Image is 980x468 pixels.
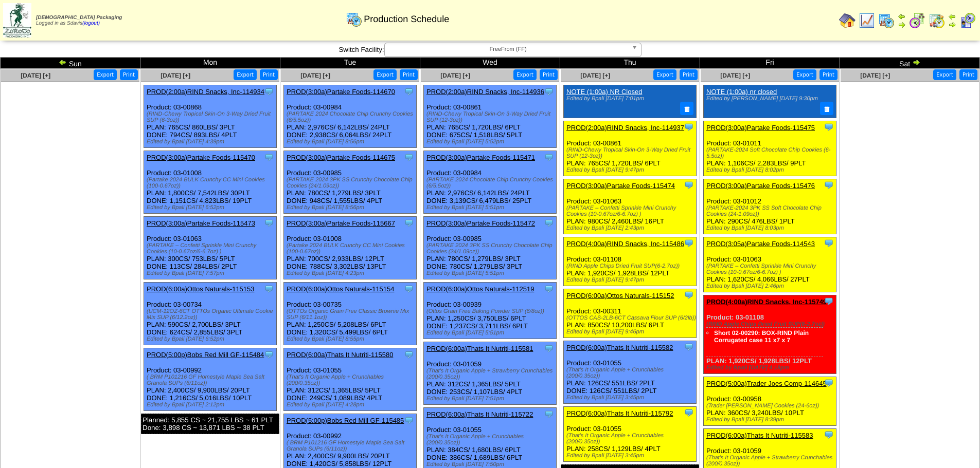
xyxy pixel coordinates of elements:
[287,351,393,359] a: PROD(6:00a)Thats It Nutriti-115580
[959,12,976,29] img: calendarcustomer.gif
[264,349,274,360] img: Tooltip
[706,283,836,289] div: Edited by Bpali [DATE] 2:46pm
[426,345,533,352] a: PROD(6:00a)Thats It Nutriti-115581
[287,88,395,96] a: PROD(3:00a)Partake Foods-114670
[566,292,674,299] a: PROD(6:00a)Ottos Naturals-115152
[284,85,417,148] div: Product: 03-00984 PLAN: 2,976CS / 6,142LBS / 24PLT DONE: 2,938CS / 6,064LBS / 24PLT
[824,238,834,248] img: Tooltip
[544,86,554,97] img: Tooltip
[287,111,416,123] div: (PARTAKE 2024 Chocolate Chip Crunchy Cookies (6/5.5oz))
[566,147,696,159] div: (RIND-Chewy Tropical Skin-On 3-Way Dried Fruit SUP (12-3oz))
[287,204,416,211] div: Edited by Bpali [DATE] 8:56pm
[878,12,895,29] img: calendarprod.gif
[426,270,556,276] div: Edited by Bpali [DATE] 5:51pm
[704,237,836,292] div: Product: 03-01063 PLAN: 1,620CS / 4,066LBS / 27PLT
[94,69,117,80] button: Export
[426,410,533,418] a: PROD(6:00a)Thats It Nutriti-115722
[706,167,836,173] div: Edited by Bpali [DATE] 8:02pm
[706,96,831,102] div: Edited by [PERSON_NAME] [DATE] 9:30pm
[140,58,280,69] td: Mon
[144,348,277,411] div: Product: 03-00992 PLAN: 2,400CS / 9,900LBS / 20PLT DONE: 1,216CS / 5,016LBS / 10PLT
[426,330,556,336] div: Edited by Bpali [DATE] 5:51pm
[287,374,416,386] div: (That's It Organic Apple + Crunchables (200/0.35oz))
[426,461,556,467] div: Edited by Bpali [DATE] 7:50pm
[234,69,257,80] button: Export
[424,342,557,405] div: Product: 03-01059 PLAN: 312CS / 1,365LBS / 5PLT DONE: 253CS / 1,107LBS / 4PLT
[564,237,697,286] div: Product: 03-01108 PLAN: 1,920CS / 1,928LBS / 12PLT
[287,440,416,452] div: ( BRM P101216 GF Homestyle Maple Sea Salt Granola SUPs (6/11oz))
[706,225,836,231] div: Edited by Bpali [DATE] 8:03pm
[260,69,278,80] button: Print
[300,72,330,79] a: [DATE] [+]
[544,409,554,419] img: Tooltip
[36,15,122,26] span: Logged in as Sdavis
[287,270,416,276] div: Edited by Bpali [DATE] 4:23pm
[426,219,535,227] a: PROD(3:00a)Partake Foods-115472
[824,429,834,440] img: Tooltip
[544,218,554,228] img: Tooltip
[420,58,560,69] td: Wed
[824,378,834,388] img: Tooltip
[389,43,628,55] span: FreeFrom (FF)
[860,72,890,79] span: [DATE] [+]
[404,86,414,97] img: Tooltip
[287,402,416,408] div: Edited by Bpali [DATE] 4:28pm
[720,72,750,79] a: [DATE] [+]
[706,88,777,96] a: NOTE (1:00a) nr closed
[147,219,255,227] a: PROD(3:00a)Partake Foods-115473
[424,85,557,148] div: Product: 03-00861 PLAN: 765CS / 1,720LBS / 6PLT DONE: 675CS / 1,518LBS / 5PLT
[147,204,276,211] div: Edited by Bpali [DATE] 6:52pm
[566,225,696,231] div: Edited by Bpali [DATE] 2:43pm
[564,341,697,403] div: Product: 03-01055 PLAN: 126CS / 551LBS / 2PLT DONE: 126CS / 551LBS / 2PLT
[898,21,906,29] img: arrowright.gif
[680,69,698,80] button: Print
[426,111,556,123] div: (RIND-Chewy Tropical Skin-On 3-Way Dried Fruit SUP (12-3oz))
[544,343,554,353] img: Tooltip
[147,88,264,96] a: PROD(2:00a)RIND Snacks, Inc-114934
[404,284,414,294] img: Tooltip
[566,395,696,401] div: Edited by Bpali [DATE] 3:45pm
[566,124,684,132] a: PROD(2:00a)RIND Snacks, Inc-114937
[566,315,696,321] div: (OTTOS CAS-2LB-6CT Cassava Flour SUP (6/2lb))
[287,219,395,227] a: PROD(3:00a)Partake Foods-115667
[824,296,834,306] img: Tooltip
[426,396,556,402] div: Edited by Bpali [DATE] 7:51pm
[264,152,274,162] img: Tooltip
[147,374,276,386] div: ( BRM P101216 GF Homestyle Maple Sea Salt Granola SUPs (6/11oz))
[653,69,676,80] button: Export
[566,240,684,248] a: PROD(4:00a)RIND Snacks, Inc-115486
[426,285,534,293] a: PROD(6:00a)Ottos Naturals-112519
[898,12,906,21] img: arrowleft.gif
[704,121,836,176] div: Product: 03-01011 PLAN: 1,106CS / 2,283LBS / 9PLT
[706,365,836,371] div: Edited by Bpali [DATE] 4:18pm
[929,12,945,29] img: calendarinout.gif
[400,69,418,80] button: Print
[144,151,277,214] div: Product: 03-01008 PLAN: 1,800CS / 7,542LBS / 30PLT DONE: 1,151CS / 4,823LBS / 19PLT
[440,72,470,79] span: [DATE] [+]
[424,151,557,214] div: Product: 03-00984 PLAN: 2,976CS / 6,142LBS / 24PLT DONE: 3,139CS / 6,479LBS / 25PLT
[706,403,836,409] div: (Trader [PERSON_NAME] Cookies (24-6oz))
[706,380,827,387] a: PROD(5:00a)Trader Joes Comp-114645
[859,12,875,29] img: line_graph.gif
[909,12,925,29] img: calendarblend.gif
[948,12,956,21] img: arrowleft.gif
[147,177,276,189] div: (Partake 2024 BULK Crunchy CC Mini Cookies (100-0.67oz))
[580,72,610,79] span: [DATE] [+]
[373,69,397,80] button: Export
[706,240,815,248] a: PROD(3:05a)Partake Foods-114543
[566,277,696,283] div: Edited by Bpali [DATE] 9:47pm
[948,21,956,29] img: arrowright.gif
[820,102,833,115] button: Delete Note
[287,308,416,321] div: (OTTOs Organic Grain Free Classic Brownie Mix SUP (6/11.1oz))
[704,179,836,234] div: Product: 03-01012 PLAN: 290CS / 476LBS / 1PLT
[36,15,122,21] span: [DEMOGRAPHIC_DATA] Packaging
[564,289,697,338] div: Product: 03-00311 PLAN: 850CS / 10,200LBS / 6PLT
[21,72,50,79] a: [DATE] [+]
[144,283,277,345] div: Product: 03-00734 PLAN: 590CS / 2,700LBS / 3PLT DONE: 624CS / 2,855LBS / 3PLT
[704,377,836,425] div: Product: 03-00958 PLAN: 360CS / 3,240LBS / 10PLT
[364,14,449,25] span: Production Schedule
[3,3,31,38] img: zoroco-logo-small.webp
[147,242,276,255] div: (PARTAKE – Confetti Sprinkle Mini Crunchy Cookies (10-0.67oz/6-6.7oz) )
[287,242,416,255] div: (Partake 2024 BULK Crunchy CC Mini Cookies (100-0.67oz))
[147,111,276,123] div: (RIND-Chewy Tropical Skin-On 3-Way Dried Fruit SUP (6-3oz))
